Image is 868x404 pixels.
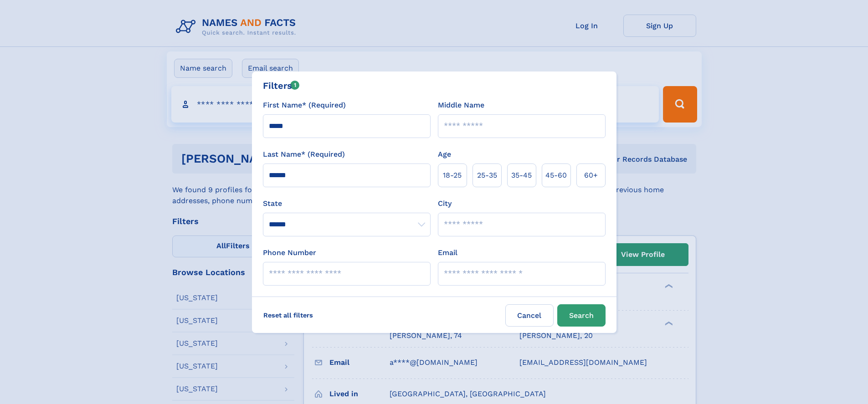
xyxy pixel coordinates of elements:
span: 45‑60 [545,170,567,181]
label: City [438,198,452,209]
label: Age [438,149,451,160]
label: State [263,198,431,209]
label: Middle Name [438,100,484,111]
span: 18‑25 [443,170,462,181]
label: Phone Number [263,247,316,258]
div: Filters [263,79,300,92]
label: Last Name* (Required) [263,149,345,160]
span: 60+ [584,170,598,181]
span: 25‑35 [477,170,497,181]
label: First Name* (Required) [263,100,346,111]
label: Email [438,247,457,258]
label: Reset all filters [257,304,319,326]
span: 35‑45 [511,170,532,181]
label: Cancel [505,304,554,327]
button: Search [557,304,606,327]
